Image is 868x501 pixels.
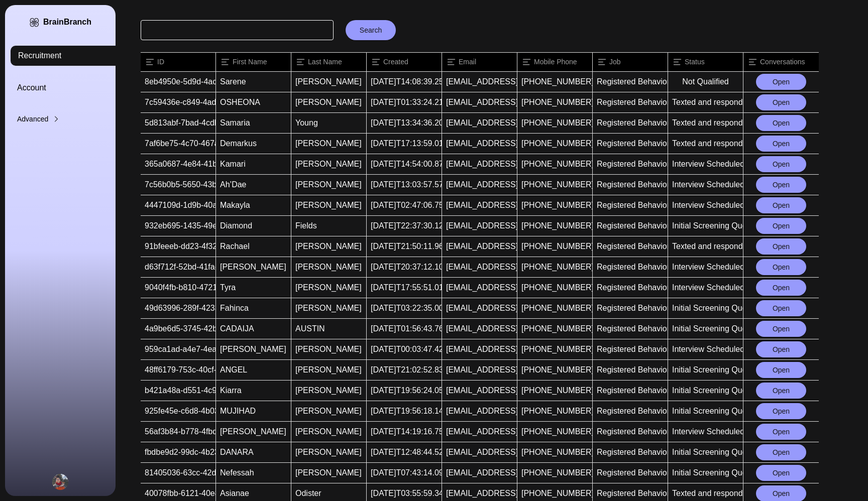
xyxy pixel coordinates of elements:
button: Open [756,300,806,316]
div: [PHONE_NUMBER] [517,339,592,359]
div: [PHONE_NUMBER] [517,72,592,92]
div: [PERSON_NAME] [291,381,366,401]
div: 959ca1ad-a4e7-4eaa-83ab-39fcb86f5b7c [141,339,215,359]
div: [PHONE_NUMBER] [517,257,592,277]
div: [PHONE_NUMBER] [517,442,592,462]
div: BrainBranch [43,17,91,27]
div: [EMAIL_ADDRESS][DOMAIN_NAME] [442,195,517,215]
div: [DATE]T19:56:18.147Z [367,401,442,421]
button: Open [756,238,806,255]
div: Registered Behavior Technician ([PERSON_NAME]) [593,236,668,257]
button: Open [756,341,806,357]
button: Open [756,94,806,110]
div: [PERSON_NAME] [291,422,366,442]
button: Initial Screening Questions [668,298,743,318]
div: ID [141,53,215,71]
div: [DATE]T17:55:51.018Z [367,278,442,298]
div: [PHONE_NUMBER] [517,463,592,483]
div: 365a0687-4e84-41b1-bbdd-8107dace1fbd [141,154,215,174]
div: [DATE]T17:13:59.014Z [367,134,442,154]
div: [DATE]T14:08:39.254Z [367,72,442,92]
div: AUSTIN [291,319,366,339]
div: [PHONE_NUMBER] [517,175,592,195]
div: Mobile Phone [517,53,592,71]
div: [PERSON_NAME] [291,278,366,298]
div: 81405036-63cc-42db-9e68-bd4dcac7ec9b [141,463,215,483]
div: [PHONE_NUMBER] [517,236,592,257]
div: [PHONE_NUMBER] [517,381,592,401]
button: Initial Screening Questions [668,319,743,339]
div: Young [291,113,366,133]
div: 4447109d-1d9b-40aa-88f2-d6ba97b6442b [141,195,215,215]
div: [EMAIL_ADDRESS][PERSON_NAME][DOMAIN_NAME] [442,175,517,195]
button: Texted and responded [668,113,743,133]
div: [DATE]T13:34:36.209Z [367,113,442,133]
div: b421a48a-d551-4c97-a138-643cbb642e57 [141,381,215,401]
img: BrainBranch Logo [29,17,39,28]
div: 925fe45e-c6d8-4b03-a065-3cf2714e1143 [141,401,215,421]
button: Interview Scheduled [668,278,743,298]
div: Tyra [216,278,291,298]
div: [PERSON_NAME] [291,442,366,462]
div: 9040f4fb-b810-4721-8d1b-b95b9517bb45 [141,278,215,298]
div: fbdbe9d2-99dc-4b23-a089-f65d0a661164 [141,442,215,462]
div: [PERSON_NAME] [291,339,366,359]
button: Initial Screening Questions [668,463,743,483]
div: [EMAIL_ADDRESS][DOMAIN_NAME] [442,216,517,236]
div: [DATE]T13:03:57.577Z [367,175,442,195]
div: [DATE]T03:22:35.001Z [367,298,442,318]
div: Registered Behavior Technician ([PERSON_NAME]) [593,134,668,154]
button: Open [756,424,806,440]
div: [PHONE_NUMBER] [517,319,592,339]
button: Open user button [52,474,68,490]
button: Open [756,280,806,296]
div: 49d63996-289f-4233-a0d6-241af2ad55a7 [141,298,215,318]
div: d63f712f-52bd-41fa-bc2d-47d65575cac5 [141,257,215,277]
div: Registered Behavior Technician ([PERSON_NAME]) [593,175,668,195]
div: [DATE]T21:50:11.967Z [367,236,442,257]
button: Initial Screening Questions [668,401,743,421]
div: Registered Behavior Technician ([PERSON_NAME]) [593,339,668,359]
div: Kiarra [216,381,291,401]
div: Registered Behavior Technician ([PERSON_NAME]) [593,72,668,92]
div: [EMAIL_ADDRESS][DOMAIN_NAME] [442,381,517,401]
div: Job [593,53,668,71]
div: [DATE]T14:54:00.875Z [367,154,442,174]
div: 7c56b0b5-5650-43ba-b669-bc77740ff538 [141,175,215,195]
div: [PERSON_NAME] [291,298,366,318]
button: Open [756,218,806,234]
div: [PERSON_NAME] [216,339,291,359]
div: Registered Behavior Technician ([PERSON_NAME]) [593,278,668,298]
div: [EMAIL_ADDRESS][DOMAIN_NAME] [442,463,517,483]
div: [PERSON_NAME] [216,257,291,277]
div: [PERSON_NAME] [291,463,366,483]
button: Open [756,115,806,131]
div: 5d813abf-7bad-4cdb-967d-4ba5fa4580df [141,113,215,133]
div: [EMAIL_ADDRESS][DOMAIN_NAME] [442,134,517,154]
div: [PHONE_NUMBER] [517,422,592,442]
div: [DATE]T00:03:47.426Z [367,339,442,359]
div: 56af3b84-b778-4fbd-bae4-751370150774 [141,422,215,442]
div: Registered Behavior Technician ([PERSON_NAME]) [593,195,668,215]
div: Diamond [216,216,291,236]
button: Open [756,259,806,275]
button: Open [756,465,806,481]
div: DANARA [216,442,291,462]
img: Yedid Herskovitz [52,474,68,490]
div: CADAIJA [216,319,291,339]
button: Interview Scheduled [668,154,743,174]
div: 4a9be6d5-3745-42b4-9d2e-3aa64985445d [141,319,215,339]
div: Demarkus [216,134,291,154]
div: [PERSON_NAME] [291,92,366,112]
div: [EMAIL_ADDRESS][DOMAIN_NAME] [442,257,517,277]
div: Last Name [291,53,366,71]
div: Email [442,53,517,71]
div: MUJIHAD [216,401,291,421]
div: Registered Behavior Technician ([PERSON_NAME]) [593,442,668,462]
div: [DATE]T01:56:43.761Z [367,319,442,339]
div: [PERSON_NAME] [291,360,366,380]
div: [EMAIL_ADDRESS][DOMAIN_NAME] [442,422,517,442]
div: [EMAIL_ADDRESS][DOMAIN_NAME] [442,339,517,359]
div: Conversations [743,53,819,71]
div: Ah’Dae [216,175,291,195]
